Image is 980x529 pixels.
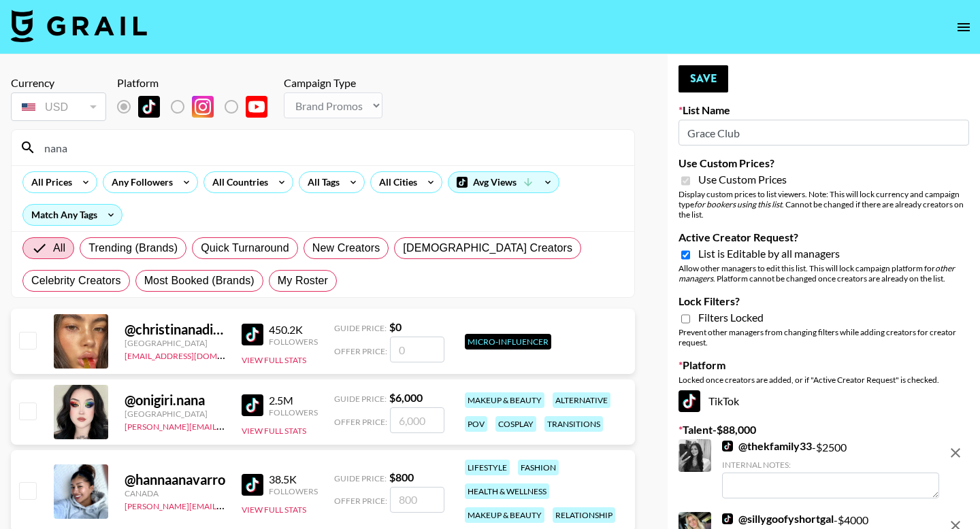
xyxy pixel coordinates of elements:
[23,172,75,192] div: All Prices
[125,409,225,419] div: [GEOGRAPHIC_DATA]
[11,10,147,42] img: Grail Talent
[138,96,160,118] img: TikTok
[698,247,840,260] span: List is Editable by all managers
[125,321,225,338] div: @ christinanadinx
[448,172,559,192] div: Avg Views
[694,199,782,209] em: for bookers using this list
[553,392,610,408] div: alternative
[722,439,812,453] a: @thekfamily33
[389,471,414,483] strong: $ 800
[11,76,106,90] div: Currency
[88,240,178,256] span: Trending (Brands)
[11,90,106,124] div: Currency is locked to USD
[679,103,969,117] label: List Name
[242,394,263,416] img: TikTok
[950,14,977,41] button: open drawer
[679,294,969,308] label: Lock Filters?
[465,483,549,499] div: health & wellness
[31,273,121,289] span: Celebrity Creators
[334,417,387,427] span: Offer Price:
[269,337,318,347] div: Followers
[371,172,420,192] div: All Cities
[465,334,551,349] div: Micro-Influencer
[125,348,261,361] a: [EMAIL_ADDRESS][DOMAIN_NAME]
[242,355,306,365] button: View Full Stats
[269,394,318,407] div: 2.5M
[390,337,444,362] input: 0
[679,390,969,412] div: TikTok
[465,416,487,432] div: pov
[518,460,559,475] div: fashion
[553,507,615,523] div: relationship
[679,156,969,170] label: Use Custom Prices?
[269,486,318,496] div: Followers
[403,240,572,256] span: [DEMOGRAPHIC_DATA] Creators
[390,487,444,513] input: 800
[14,95,103,119] div: USD
[125,338,225,348] div: [GEOGRAPHIC_DATA]
[269,473,318,486] div: 38.5K
[284,76,382,90] div: Campaign Type
[269,407,318,417] div: Followers
[544,416,603,432] div: transitions
[942,439,969,466] button: remove
[465,507,544,523] div: makeup & beauty
[299,172,342,192] div: All Tags
[679,231,969,244] label: Active Creator Request?
[334,346,387,356] span: Offer Price:
[242,505,306,515] button: View Full Stats
[389,391,423,404] strong: $ 6,000
[334,323,387,333] span: Guide Price:
[192,96,214,118] img: Instagram
[698,311,764,324] span: Filters Locked
[144,273,255,289] span: Most Booked (Brands)
[117,76,278,90] div: Platform
[201,240,289,256] span: Quick Turnaround
[679,327,969,347] div: Prevent other managers from changing filters while adding creators for creator request.
[722,513,733,524] img: TikTok
[679,189,969,220] div: Display custom prices to list viewers. Note: This will lock currency and campaign type . Cannot b...
[722,460,939,470] div: Internal Notes:
[679,390,700,412] img: TikTok
[53,240,65,256] span: All
[125,419,326,432] a: [PERSON_NAME][EMAIL_ADDRESS][DOMAIN_NAME]
[698,173,787,186] span: Use Custom Prices
[125,498,391,511] a: [PERSON_NAME][EMAIL_ADDRESS][PERSON_NAME][DOMAIN_NAME]
[278,273,328,289] span: My Roster
[465,460,510,475] div: lifestyle
[679,375,969,385] div: Locked once creators are added, or if "Active Creator Request" is checked.
[312,240,380,256] span: New Creators
[125,392,225,409] div: @ onigiri.nana
[242,474,263,496] img: TikTok
[125,488,225,498] div: Canada
[679,263,969,284] div: Allow other managers to edit this list. This will lock campaign platform for . Platform cannot be...
[117,92,278,121] div: List locked to TikTok.
[679,423,969,437] label: Talent - $ 88,000
[103,172,176,192] div: Any Followers
[390,407,444,433] input: 6,000
[722,441,733,451] img: TikTok
[334,496,387,506] span: Offer Price:
[679,358,969,372] label: Platform
[269,323,318,337] div: 450.2K
[495,416,536,432] div: cosplay
[125,471,225,488] div: @ hannaanavarro
[204,172,271,192] div: All Countries
[722,439,939,498] div: - $ 2500
[246,96,267,118] img: YouTube
[242,324,263,345] img: TikTok
[242,426,306,436] button: View Full Stats
[679,263,955,284] em: other managers
[389,320,402,333] strong: $ 0
[334,394,387,404] span: Guide Price:
[465,392,544,408] div: makeup & beauty
[722,512,834,526] a: @sillygoofyshortgal
[334,473,387,483] span: Guide Price:
[23,205,122,225] div: Match Any Tags
[679,65,728,92] button: Save
[36,137,626,158] input: Search by User Name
